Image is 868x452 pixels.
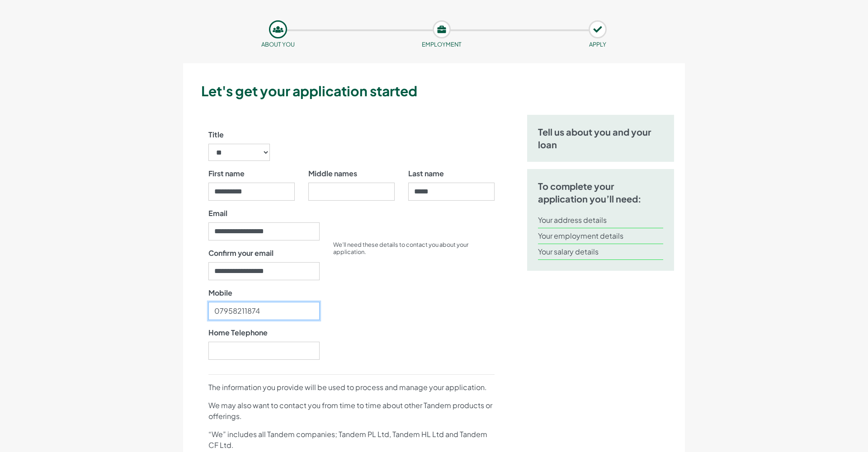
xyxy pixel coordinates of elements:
[538,228,663,244] li: Your employment details
[308,168,357,179] label: Middle names
[422,41,462,48] small: Employment
[538,126,663,151] h5: Tell us about you and your loan
[208,208,227,219] label: Email
[208,327,268,338] label: Home Telephone
[261,41,295,48] small: About you
[208,287,232,298] label: Mobile
[208,129,224,140] label: Title
[333,241,468,255] small: We’ll need these details to contact you about your application.
[538,180,663,205] h5: To complete your application you’ll need:
[538,212,663,228] li: Your address details
[538,244,663,260] li: Your salary details
[408,168,444,179] label: Last name
[208,168,245,179] label: First name
[208,400,495,422] p: We may also want to contact you from time to time about other Tandem products or offerings.
[201,81,681,100] h3: Let's get your application started
[208,429,495,451] p: “We” includes all Tandem companies; Tandem PL Ltd, Tandem HL Ltd and Tandem CF Ltd.
[208,382,495,393] p: The information you provide will be used to process and manage your application.
[208,248,274,259] label: Confirm your email
[589,41,606,48] small: APPLY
